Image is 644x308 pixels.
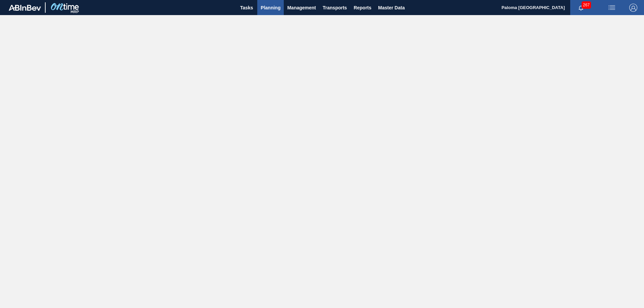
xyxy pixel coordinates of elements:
span: Planning [261,4,280,12]
span: Tasks [239,4,254,12]
button: Notifications [570,3,592,12]
span: Management [287,4,316,12]
span: Master Data [378,4,405,12]
span: 267 [582,1,591,9]
span: Reports [354,4,371,12]
img: userActions [608,4,616,12]
img: TNhmsLtSVTkK8tSr43FrP2fwEKptu5GPRR3wAAAABJRU5ErkJggg== [9,5,41,11]
img: Logout [629,4,637,12]
span: Transports [323,4,347,12]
